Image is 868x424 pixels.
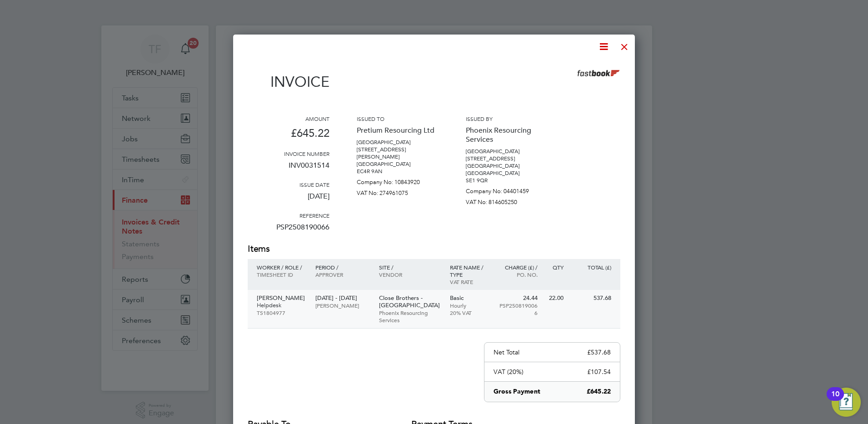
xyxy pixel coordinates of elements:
p: Phoenix Resourcing Services [379,309,441,324]
p: [STREET_ADDRESS][PERSON_NAME] [357,146,439,160]
p: [GEOGRAPHIC_DATA] [357,160,439,168]
p: 24.44 [498,294,538,302]
p: QTY [547,264,564,271]
p: TS1804977 [257,309,306,316]
p: [PERSON_NAME] [257,294,306,302]
div: 10 [831,394,839,406]
h3: Issue date [248,181,329,188]
p: Total (£) [573,264,611,271]
p: Approver [315,271,369,278]
p: VAT No: 814605250 [466,195,548,206]
p: [GEOGRAPHIC_DATA] [466,170,548,177]
p: Period / [315,264,369,271]
p: VAT (20%) [494,368,524,376]
p: [GEOGRAPHIC_DATA] [357,139,439,146]
p: Vendor [379,271,441,278]
p: Helpdesk [257,302,306,309]
p: Company No: 10843920 [357,175,439,186]
p: Gross Payment [494,387,540,396]
p: VAT No: 274961075 [357,186,439,197]
p: PSP2508190066 [498,302,538,316]
h3: Reference [248,212,329,219]
p: [PERSON_NAME] [315,302,369,309]
p: [DATE] - [DATE] [315,294,369,302]
p: Net Total [494,348,519,356]
h2: Items [248,243,620,255]
h1: Invoice [248,73,329,90]
p: [DATE] [248,188,329,212]
p: £645.22 [587,387,611,396]
p: £537.68 [587,348,611,356]
h3: Invoice number [248,150,329,157]
p: Basic [450,294,489,302]
p: Pretium Resourcing Ltd [357,122,439,139]
p: Timesheet ID [257,271,306,278]
p: £645.22 [248,122,329,150]
p: Worker / Role / [257,264,306,271]
p: Charge (£) / [498,264,538,271]
p: 22.00 [547,294,564,302]
h3: Issued by [466,115,548,122]
p: 20% VAT [450,309,489,316]
p: Po. No. [498,271,538,278]
h3: Amount [248,115,329,122]
h3: Issued to [357,115,439,122]
p: [GEOGRAPHIC_DATA] [466,162,548,170]
p: 537.68 [573,294,611,302]
p: Site / [379,264,441,271]
p: VAT rate [450,278,489,285]
button: Open Resource Center, 10 new notifications [832,388,861,417]
p: Hourly [450,302,489,309]
img: prs-logo-remittance.png [577,60,620,87]
p: Close Brothers - [GEOGRAPHIC_DATA] [379,294,441,309]
p: PSP2508190066 [248,219,329,243]
p: SE1 9QR [466,177,548,184]
p: EC4R 9AN [357,168,439,175]
p: INV0031514 [248,157,329,181]
p: £107.54 [587,368,611,376]
p: Phoenix Resourcing Services [466,122,548,148]
p: Company No: 04401459 [466,184,548,195]
p: [GEOGRAPHIC_DATA] [STREET_ADDRESS] [466,148,548,162]
p: Rate name / type [450,264,489,278]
